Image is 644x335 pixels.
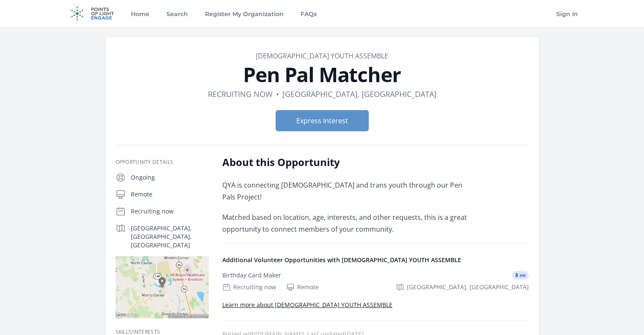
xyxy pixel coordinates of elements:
[131,173,209,182] p: Ongoing
[116,256,209,318] img: Map
[222,155,470,169] h2: About this Opportunity
[222,211,470,235] p: Matched based on location, age, interests, and other requests, this is a great opportunity to con...
[222,301,392,309] a: Learn more about [DEMOGRAPHIC_DATA] YOUTH ASSEMBLE
[276,110,369,131] button: Express Interest
[116,159,209,166] h3: Opportunity Details
[116,64,529,85] h1: Pen Pal Matcher
[208,88,273,100] dd: Recruiting now
[407,283,529,291] span: [GEOGRAPHIC_DATA], [GEOGRAPHIC_DATA]
[286,283,319,291] div: Remote
[222,283,276,291] div: Recruiting now
[131,224,209,249] p: [GEOGRAPHIC_DATA], [GEOGRAPHIC_DATA], [GEOGRAPHIC_DATA]
[131,190,209,199] p: Remote
[256,51,388,61] a: [DEMOGRAPHIC_DATA] YOUTH ASSEMBLE
[219,264,532,298] a: Birthday Card Maker 8 mi Recruiting now Remote [GEOGRAPHIC_DATA], [GEOGRAPHIC_DATA]
[131,207,209,216] p: Recruiting now
[282,88,437,100] dd: [GEOGRAPHIC_DATA], [GEOGRAPHIC_DATA]
[512,271,529,280] span: 8 mi
[276,88,279,100] div: •
[222,271,281,280] div: Birthday Card Maker
[222,256,529,264] h4: Additional Volunteer Opportunities with [DEMOGRAPHIC_DATA] YOUTH ASSEMBLE
[222,179,470,203] p: QYA is connecting [DEMOGRAPHIC_DATA] and trans youth through our Pen Pals Project!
